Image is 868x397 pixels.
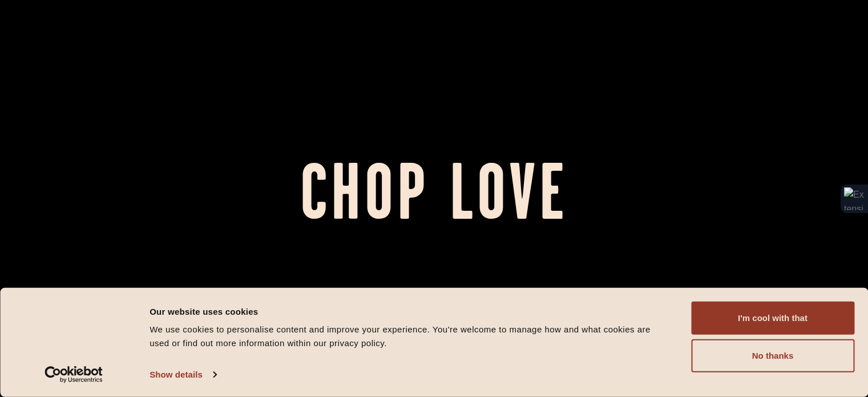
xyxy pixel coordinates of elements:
div: Our website uses cookies [150,304,665,318]
a: Show details [150,366,216,383]
div: We use cookies to personalise content and improve your experience. You're welcome to manage how a... [150,323,665,350]
button: No thanks [691,339,854,372]
img: Extension Icon [844,187,865,210]
button: I'm cool with that [691,302,854,335]
a: Usercentrics Cookiebot - opens in a new window [24,366,124,383]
